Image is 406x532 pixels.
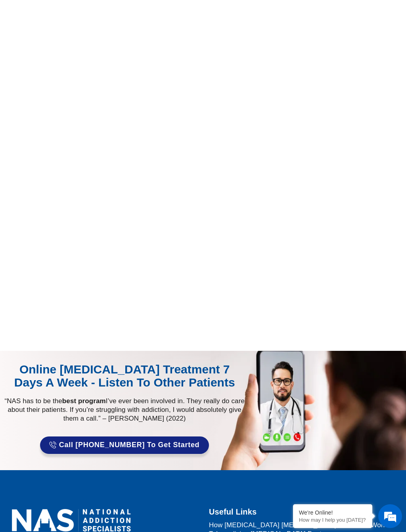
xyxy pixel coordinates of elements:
[209,521,390,530] span: How [MEDICAL_DATA] [MEDICAL_DATA] Treatment Works
[6,363,243,389] div: Online [MEDICAL_DATA] Treatment 7 Days A Week - Listen to Other Patients
[40,436,209,454] a: Call [PHONE_NUMBER] to Get Started
[12,509,131,532] img: national addiction specialists online suboxone doctors clinic for opioid addiction treatment
[59,441,200,449] span: Call [PHONE_NUMBER] to Get Started
[299,517,366,523] p: How may I help you today?
[209,505,398,519] h2: Useful Links
[62,397,106,405] strong: best program
[299,509,366,516] div: We're Online!
[209,521,398,530] a: How [MEDICAL_DATA] [MEDICAL_DATA] Treatment Works
[4,397,245,423] p: “NAS has to be the I’ve ever been involved in. They really do care about their patients. If you’r...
